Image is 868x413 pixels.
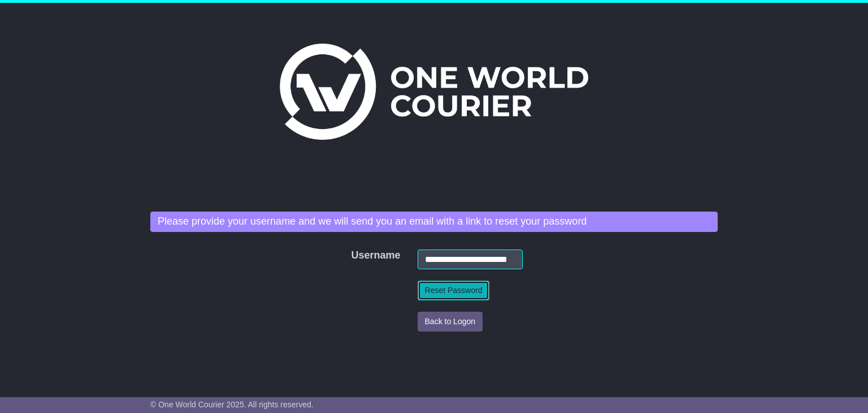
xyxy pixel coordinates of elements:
[345,249,361,262] label: Username
[418,281,490,300] button: Reset Password
[418,312,483,332] button: Back to Logon
[150,400,314,409] span: © One World Courier 2025. All rights reserved.
[280,44,588,140] img: One World
[150,212,718,232] div: Please provide your username and we will send you an email with a link to reset your password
